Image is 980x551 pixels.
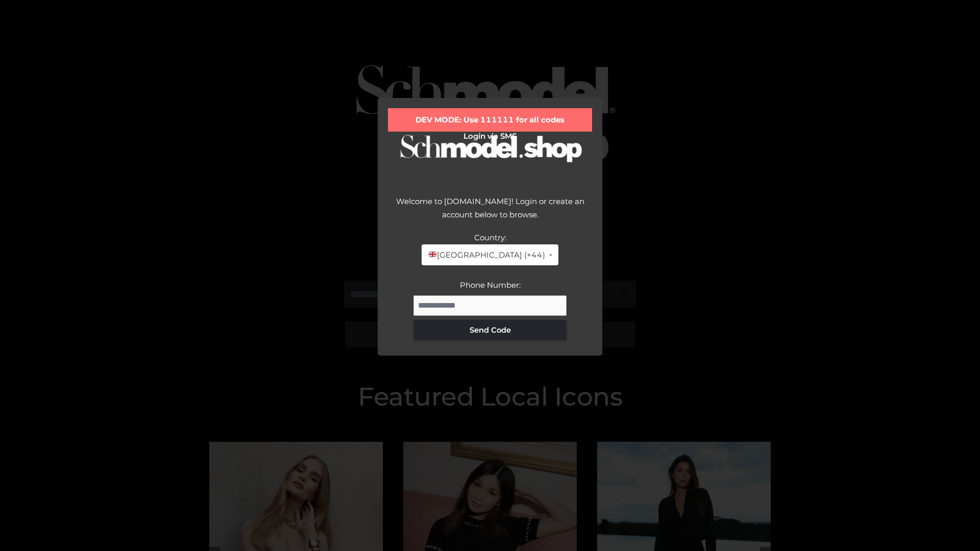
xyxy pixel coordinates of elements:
[388,132,592,141] h2: Login via SMS
[413,320,567,340] button: Send Code
[429,251,436,258] img: 🇬🇧
[474,233,506,242] label: Country:
[428,248,545,262] span: [GEOGRAPHIC_DATA] (+44)
[388,195,592,231] div: Welcome to [DOMAIN_NAME]! Login or create an account below to browse.
[388,108,592,132] div: DEV MODE: Use 111111 for all codes
[460,280,521,290] label: Phone Number:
